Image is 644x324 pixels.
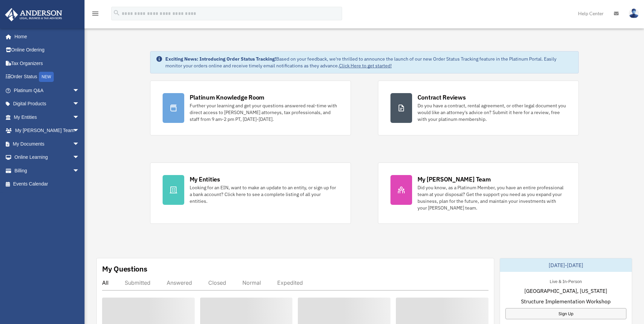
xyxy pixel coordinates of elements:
[102,279,109,286] div: All
[190,102,338,123] div: Further your learning and get your questions answered real-time with direct access to [PERSON_NAM...
[5,84,90,97] a: Platinum Q&Aarrow_drop_down
[73,151,86,165] span: arrow_drop_down
[5,97,90,111] a: Digital Productsarrow_drop_down
[102,264,147,274] div: My Questions
[150,163,351,224] a: My Entities Looking for an EIN, want to make an update to an entity, or sign up for a bank accoun...
[73,97,86,111] span: arrow_drop_down
[190,184,338,204] div: Looking for an EIN, want to make an update to an entity, or sign up for a bank account? Click her...
[91,12,99,18] a: menu
[5,30,86,43] a: Home
[113,9,120,17] i: search
[521,297,611,305] span: Structure Implementation Workshop
[5,137,90,151] a: My Documentsarrow_drop_down
[73,84,86,98] span: arrow_drop_down
[418,175,491,183] div: My [PERSON_NAME] Team
[73,110,86,124] span: arrow_drop_down
[39,72,54,82] div: NEW
[5,177,90,191] a: Events Calendar
[524,287,607,295] span: [GEOGRAPHIC_DATA], [US_STATE]
[5,124,90,137] a: My [PERSON_NAME] Teamarrow_drop_down
[629,8,639,18] img: User Pic
[242,279,261,286] div: Normal
[5,70,90,84] a: Order StatusNEW
[165,56,573,69] div: Based on your feedback, we're thrilled to announce the launch of our new Order Status Tracking fe...
[277,279,303,286] div: Expedited
[150,81,351,135] a: Platinum Knowledge Room Further your learning and get your questions answered real-time with dire...
[418,102,566,123] div: Do you have a contract, rental agreement, or other legal document you would like an attorney's ad...
[167,279,192,286] div: Answered
[91,9,99,18] i: menu
[125,279,150,286] div: Submitted
[500,258,632,272] div: [DATE]-[DATE]
[418,93,466,102] div: Contract Reviews
[5,43,90,57] a: Online Ordering
[378,81,579,135] a: Contract Reviews Do you have a contract, rental agreement, or other legal document you would like...
[339,63,392,69] a: Click Here to get started!
[544,277,587,284] div: Live & In-Person
[165,56,276,62] strong: Exciting News: Introducing Order Status Tracking!
[378,163,579,224] a: My [PERSON_NAME] Team Did you know, as a Platinum Member, you have an entire professional team at...
[73,137,86,151] span: arrow_drop_down
[208,279,226,286] div: Closed
[5,110,90,124] a: My Entitiesarrow_drop_down
[73,124,86,138] span: arrow_drop_down
[73,164,86,178] span: arrow_drop_down
[5,151,90,164] a: Online Learningarrow_drop_down
[3,8,64,21] img: Anderson Advisors Platinum Portal
[190,175,220,183] div: My Entities
[5,57,90,70] a: Tax Organizers
[5,164,90,177] a: Billingarrow_drop_down
[505,308,626,319] a: Sign Up
[190,93,265,102] div: Platinum Knowledge Room
[418,184,566,211] div: Did you know, as a Platinum Member, you have an entire professional team at your disposal? Get th...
